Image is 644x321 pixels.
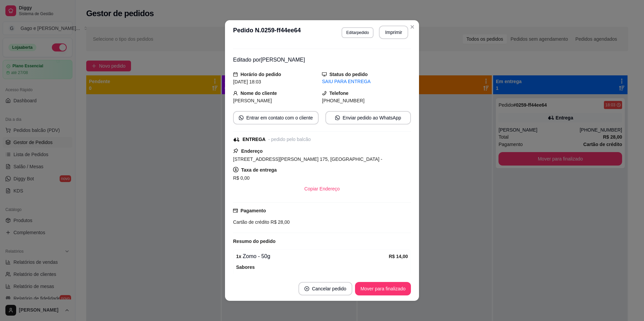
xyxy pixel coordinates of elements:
span: credit-card [233,208,238,213]
span: whats-app [239,115,244,120]
span: desktop [322,72,327,77]
button: whats-appEntrar em contato com o cliente [233,111,319,124]
span: [PERSON_NAME] ( R$ 0,00 ) [237,273,408,280]
button: whats-appEnviar pedido ao WhatsApp [325,111,411,124]
span: whats-app [335,115,340,120]
button: Editarpedido [342,27,374,38]
strong: Pagamento [240,208,266,213]
strong: Resumo do pedido [233,239,276,244]
button: Close [407,22,418,32]
span: [PERSON_NAME] [233,98,272,103]
strong: 1 x [237,274,244,279]
div: Zomo - 50g [236,252,389,260]
button: Copiar Endereço [299,182,345,195]
strong: Taxa de entrega [241,167,277,173]
span: [STREET_ADDRESS][PERSON_NAME] 175, [GEOGRAPHIC_DATA] - [233,156,382,162]
button: close-circleCancelar pedido [298,282,352,295]
span: pushpin [233,148,238,153]
span: close-circle [304,286,309,291]
strong: Telefone [329,91,349,96]
span: Cartão de crédito [233,219,269,225]
h3: Pedido N. 0259-ff44ee64 [233,26,301,39]
span: user [233,91,238,96]
span: phone [322,91,327,96]
span: calendar [233,72,238,77]
strong: Endereço [241,148,263,154]
strong: R$ 14,00 [389,254,408,259]
span: R$ 28,00 [269,219,290,225]
span: Editado por [PERSON_NAME] [233,57,305,63]
span: dollar [233,167,238,172]
div: ENTREGA [243,136,265,143]
div: SAIU PARA ENTREGA [322,78,411,85]
strong: Status do pedido [329,72,368,77]
strong: 1 x [236,254,241,259]
span: [PHONE_NUMBER] [322,98,364,103]
button: Imprimir [379,26,408,39]
button: Mover para finalizado [355,282,411,295]
strong: Horário do pedido [240,72,281,77]
div: - pedido pelo balcão [268,136,311,143]
strong: Sabores [236,264,255,270]
span: R$ 0,00 [233,175,250,181]
span: [DATE] 18:03 [233,79,261,84]
strong: Nome do cliente [240,91,277,96]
